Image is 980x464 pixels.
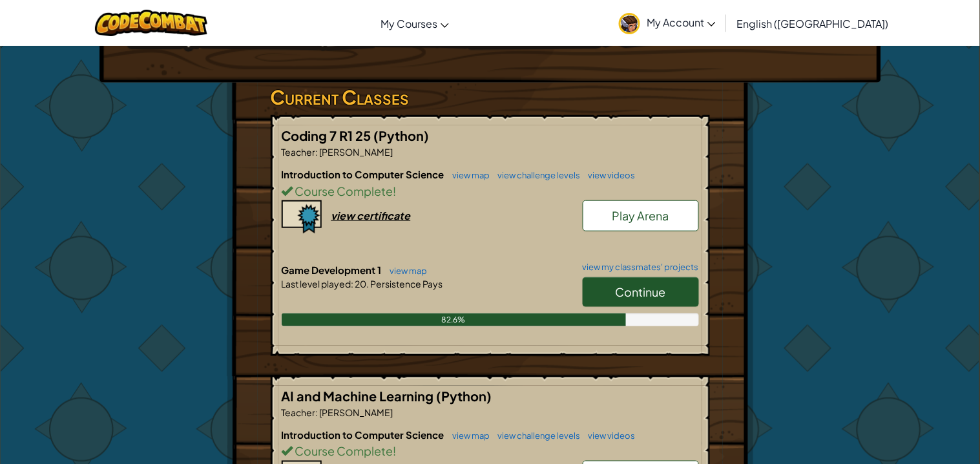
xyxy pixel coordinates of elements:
[374,6,455,41] a: My Courses
[393,184,397,198] span: !
[492,170,581,180] a: view challenge levels
[647,16,716,29] span: My Account
[282,388,437,404] span: AI and Machine Learning
[293,184,393,198] span: Course Complete
[446,430,490,441] a: view map
[736,17,888,30] span: English ([GEOGRAPHIC_DATA])
[351,278,354,290] span: :
[374,127,430,143] span: (Python)
[492,430,581,441] a: view challenge levels
[282,264,384,276] span: Game Development 1
[282,168,446,180] span: Introduction to Computer Science
[381,17,437,30] span: My Courses
[616,284,666,299] span: Continue
[316,146,318,158] span: :
[282,428,446,441] span: Introduction to Computer Science
[95,10,208,36] img: CodeCombat logo
[318,146,393,158] span: [PERSON_NAME]
[437,388,492,404] span: (Python)
[354,278,370,290] span: 20.
[282,200,322,234] img: certificate-icon.png
[370,278,443,290] span: Persistence Pays
[282,406,316,418] span: Teacher
[582,430,636,441] a: view videos
[582,170,636,180] a: view videos
[730,6,895,41] a: English ([GEOGRAPHIC_DATA])
[282,127,374,143] span: Coding 7 R1 25
[393,444,397,459] span: !
[619,13,640,34] img: avatar
[612,208,669,223] span: Play Arena
[293,444,393,459] span: Course Complete
[316,406,318,418] span: :
[282,313,627,326] div: 82.6%
[331,209,411,222] div: view certificate
[384,266,428,276] a: view map
[612,3,722,43] a: My Account
[318,406,393,418] span: [PERSON_NAME]
[446,170,490,180] a: view map
[282,209,411,222] a: view certificate
[282,278,351,290] span: Last level played
[576,263,699,271] a: view my classmates' projects
[282,146,316,158] span: Teacher
[271,83,710,112] h3: Current Classes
